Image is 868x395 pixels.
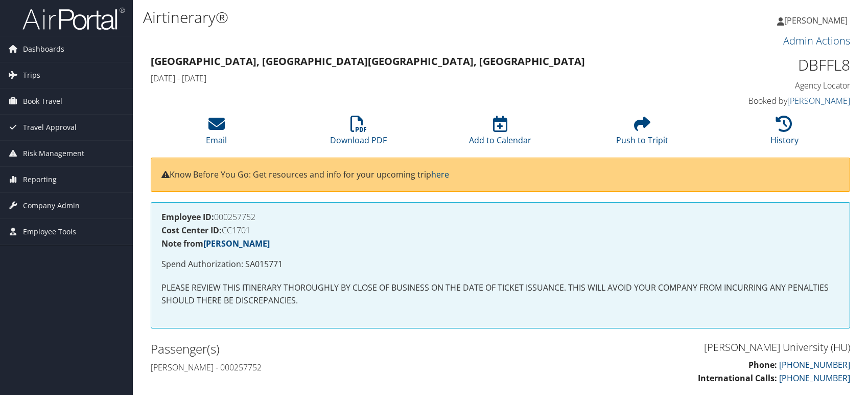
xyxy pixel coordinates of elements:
a: Add to Calendar [469,121,531,146]
strong: International Calls: [698,372,777,384]
span: Dashboards [23,36,64,62]
strong: Employee ID: [161,211,214,223]
a: [PERSON_NAME] [203,238,270,249]
h4: [DATE] - [DATE] [151,73,671,84]
strong: [GEOGRAPHIC_DATA], [GEOGRAPHIC_DATA] [GEOGRAPHIC_DATA], [GEOGRAPHIC_DATA] [151,54,585,68]
a: [PERSON_NAME] [777,5,858,36]
a: Download PDF [330,121,387,146]
span: Trips [23,62,40,88]
span: Travel Approval [23,115,77,140]
p: Spend Authorization: SA015771 [161,258,839,271]
h2: Passenger(s) [151,340,493,358]
a: [PHONE_NUMBER] [779,372,850,384]
strong: Note from [161,238,270,249]
a: here [431,169,449,180]
img: airportal-logo.png [22,7,125,31]
a: Admin Actions [783,34,850,48]
a: History [770,121,799,146]
h4: 000257752 [161,213,839,221]
h4: [PERSON_NAME] - 000257752 [151,362,493,373]
h3: [PERSON_NAME] University (HU) [508,340,851,355]
h4: Agency Locator [687,80,850,91]
strong: Phone: [748,359,777,370]
h4: Booked by [687,95,850,106]
h4: CC1701 [161,226,839,234]
h1: DBFFL8 [687,54,850,76]
span: [PERSON_NAME] [784,15,848,26]
p: PLEASE REVIEW THIS ITINERARY THOROUGHLY BY CLOSE OF BUSINESS ON THE DATE OF TICKET ISSUANCE. THIS... [161,281,839,308]
a: Push to Tripit [616,121,668,146]
a: [PHONE_NUMBER] [779,359,850,370]
span: Risk Management [23,141,84,166]
span: Employee Tools [23,219,76,245]
span: Reporting [23,167,57,192]
a: [PERSON_NAME] [787,95,850,106]
strong: Cost Center ID: [161,225,222,236]
span: Book Travel [23,89,62,114]
h1: Airtinerary® [143,7,620,28]
a: Email [206,121,227,146]
p: Know Before You Go: Get resources and info for your upcoming trip [161,168,839,182]
span: Company Admin [23,193,80,218]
